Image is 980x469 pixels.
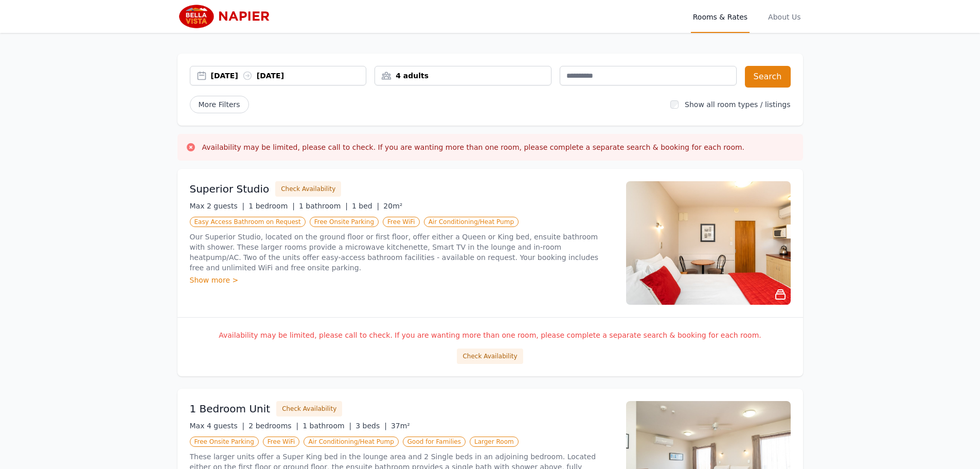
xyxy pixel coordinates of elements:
[685,100,790,109] label: Show all room types / listings
[190,330,791,340] p: Availability may be limited, please call to check. If you are wanting more than one room, please ...
[276,401,342,416] button: Check Availability
[383,217,420,227] span: Free WiFi
[202,142,745,152] h3: Availability may be limited, please call to check. If you are wanting more than one room, please ...
[470,437,519,447] span: Larger Room
[190,275,614,285] div: Show more >
[352,202,379,210] span: 1 bed |
[190,232,614,273] p: Our Superior Studio, located on the ground floor or first floor, offer either a Queen or King bed...
[211,71,366,81] div: [DATE] [DATE]
[299,202,348,210] span: 1 bathroom |
[457,349,523,364] button: Check Availability
[190,182,270,196] h3: Superior Studio
[190,202,245,210] span: Max 2 guests |
[263,437,300,447] span: Free WiFi
[190,437,259,447] span: Free Onsite Parking
[403,437,466,447] span: Good for Families
[355,422,387,430] span: 3 beds |
[745,66,791,88] button: Search
[190,422,245,430] span: Max 4 guests |
[375,71,551,81] div: 4 adults
[177,4,277,29] img: Bella Vista Napier
[391,422,410,430] span: 37m²
[190,402,271,416] h3: 1 Bedroom Unit
[304,437,398,447] span: Air Conditioning/Heat Pump
[275,181,341,197] button: Check Availability
[424,217,519,227] span: Air Conditioning/Heat Pump
[190,217,306,227] span: Easy Access Bathroom on Request
[310,217,379,227] span: Free Onsite Parking
[248,202,295,210] span: 1 bedroom |
[190,96,249,113] span: More Filters
[302,422,351,430] span: 1 bathroom |
[383,202,402,210] span: 20m²
[248,422,298,430] span: 2 bedrooms |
